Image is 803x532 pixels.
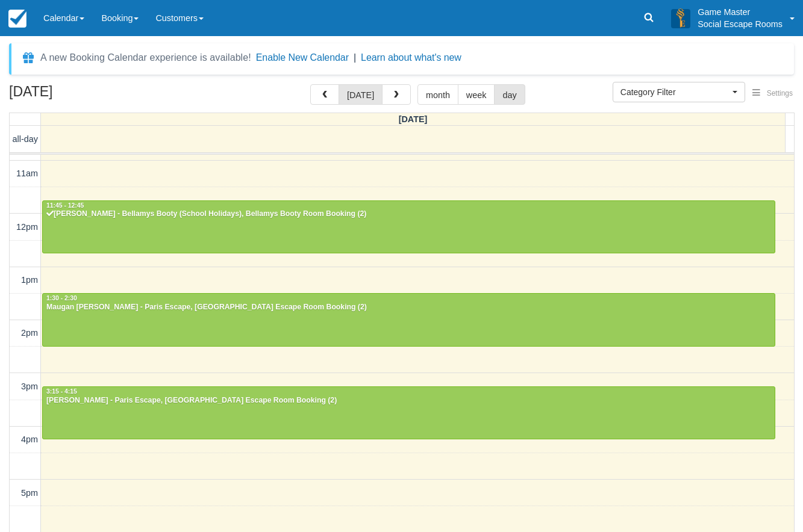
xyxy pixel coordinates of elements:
span: 12pm [16,222,38,232]
div: A new Booking Calendar experience is available! [40,51,251,65]
span: [DATE] [399,114,428,124]
button: day [494,84,525,105]
span: all-day [13,134,38,144]
p: Game Master [698,6,783,18]
span: 11:45 - 12:45 [46,202,84,209]
h2: [DATE] [9,84,161,107]
img: A3 [671,8,690,28]
span: 3pm [21,382,38,391]
button: Category Filter [613,82,745,102]
button: Enable New Calendar [256,52,349,64]
p: Social Escape Rooms [698,18,783,30]
span: 1pm [21,275,38,285]
button: week [458,84,495,105]
div: Maugan [PERSON_NAME] - Paris Escape, [GEOGRAPHIC_DATA] Escape Room Booking (2) [46,303,772,312]
div: [PERSON_NAME] - Paris Escape, [GEOGRAPHIC_DATA] Escape Room Booking (2) [46,396,772,406]
button: Settings [745,85,800,102]
span: 1:30 - 2:30 [46,295,77,302]
span: Category Filter [620,86,730,98]
span: 3:15 - 4:15 [46,388,77,395]
span: 5pm [21,488,38,498]
span: Settings [767,89,793,97]
span: 2pm [21,328,38,338]
a: 11:45 - 12:45[PERSON_NAME] - Bellamys Booty (School Holidays), Bellamys Booty Room Booking (2) [42,200,775,253]
span: | [354,52,356,63]
span: 4pm [21,435,38,444]
a: 3:15 - 4:15[PERSON_NAME] - Paris Escape, [GEOGRAPHIC_DATA] Escape Room Booking (2) [42,386,775,439]
div: [PERSON_NAME] - Bellamys Booty (School Holidays), Bellamys Booty Room Booking (2) [46,209,772,219]
button: month [417,84,458,105]
span: 11am [16,169,38,178]
a: Learn about what's new [361,52,461,63]
a: 1:30 - 2:30Maugan [PERSON_NAME] - Paris Escape, [GEOGRAPHIC_DATA] Escape Room Booking (2) [42,293,775,346]
button: [DATE] [339,84,383,105]
img: checkfront-main-nav-mini-logo.png [8,10,27,28]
